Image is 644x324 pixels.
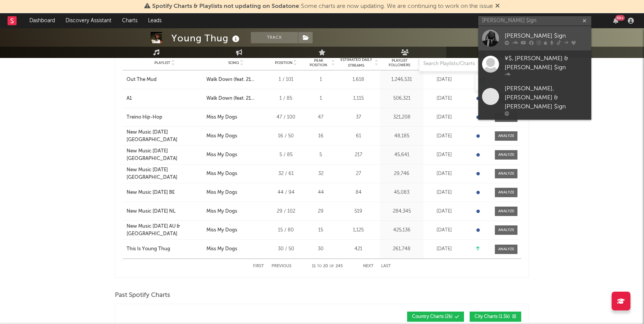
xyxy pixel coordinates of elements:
[382,58,417,67] span: Playlist Followers
[269,170,303,178] div: 32 / 61
[152,3,299,9] span: Spotify Charts & Playlists not updating on Sodatone
[127,245,170,253] div: This Is Young Thug
[127,114,162,121] div: Treino Hip-Hop
[307,151,335,159] div: 5
[307,227,335,234] div: 15
[115,291,170,300] span: Past Spotify Charts
[206,189,237,196] div: Miss My Dogs
[382,189,421,196] div: 45,083
[152,3,493,9] span: : Some charts are now updating. We are continuing to work on the issue
[269,208,303,215] div: 29 / 102
[382,227,421,234] div: 425,136
[505,31,588,40] div: [PERSON_NAME] $ign
[425,189,463,196] div: [DATE]
[127,245,203,253] a: This Is Young Thug
[478,81,591,120] a: [PERSON_NAME], [PERSON_NAME] & [PERSON_NAME] $ign
[127,189,175,196] div: New Music [DATE] BE
[307,76,335,84] div: 1
[251,32,298,43] button: Track
[495,3,500,9] span: Dismiss
[206,170,237,178] div: Miss My Dogs
[425,132,463,140] div: [DATE]
[615,15,625,21] div: 99 +
[228,61,239,65] span: Song
[382,151,421,159] div: 45,641
[382,208,421,215] div: 284,345
[307,262,348,271] div: 11 20 245
[206,114,237,121] div: Miss My Dogs
[425,170,463,178] div: [DATE]
[127,166,203,181] a: New Music [DATE] [GEOGRAPHIC_DATA]
[505,54,588,72] div: ¥$, [PERSON_NAME] & [PERSON_NAME] $ign
[269,245,303,253] div: 30 / 50
[206,95,265,102] div: Walk Down (feat. 21 Savage)
[269,189,303,196] div: 44 / 94
[253,264,264,268] button: First
[330,265,334,268] span: of
[613,18,618,24] button: 99+
[339,95,378,102] div: 1,115
[505,84,588,111] div: [PERSON_NAME], [PERSON_NAME] & [PERSON_NAME] $ign
[269,151,303,159] div: 5 / 85
[339,245,378,253] div: 421
[425,227,463,234] div: [DATE]
[206,208,237,215] div: Miss My Dogs
[425,95,463,102] div: [DATE]
[382,114,421,121] div: 321,208
[206,132,237,140] div: Miss My Dogs
[127,208,175,215] div: New Music [DATE] NL
[425,208,463,215] div: [DATE]
[127,148,203,162] a: New Music [DATE] [GEOGRAPHIC_DATA]
[382,132,421,140] div: 48,185
[425,245,463,253] div: [DATE]
[382,76,421,84] div: 1,246,531
[269,132,303,140] div: 16 / 50
[127,76,203,84] a: Out The Mud
[117,13,143,28] a: Charts
[478,50,591,81] a: ¥$, [PERSON_NAME] & [PERSON_NAME] $ign
[307,132,335,140] div: 16
[339,208,378,215] div: 519
[425,151,463,159] div: [DATE]
[382,170,421,178] div: 29,746
[478,16,591,26] input: Search for artists
[412,315,453,319] span: Country Charts ( 2k )
[419,56,513,71] input: Search Playlists/Charts
[206,76,265,84] div: Walk Down (feat. 21 Savage)
[425,76,463,84] div: [DATE]
[339,76,378,84] div: 1,618
[307,114,335,121] div: 47
[363,264,374,268] button: Next
[339,114,378,121] div: 37
[127,95,203,102] a: A1
[307,58,330,67] span: Peak Position
[425,114,463,121] div: [DATE]
[382,245,421,253] div: 261,748
[127,223,203,237] a: New Music [DATE] AU & [GEOGRAPHIC_DATA]
[269,76,303,84] div: 1 / 101
[272,264,291,268] button: Previous
[381,264,391,268] button: Last
[307,170,335,178] div: 32
[339,57,374,68] span: Estimated Daily Streams
[206,245,237,253] div: Miss My Dogs
[143,13,167,28] a: Leads
[339,132,378,140] div: 61
[275,61,293,65] span: Position
[317,265,322,268] span: to
[171,32,241,44] div: Young Thug
[127,189,203,196] a: New Music [DATE] BE
[127,129,203,143] a: New Music [DATE] [GEOGRAPHIC_DATA]
[269,114,303,121] div: 47 / 100
[127,95,132,102] div: A1
[470,312,521,322] button: City Charts(1.5k)
[60,13,117,28] a: Discovery Assistant
[307,189,335,196] div: 44
[269,227,303,234] div: 15 / 80
[127,208,203,215] a: New Music [DATE] NL
[478,26,591,50] a: [PERSON_NAME] $ign
[307,208,335,215] div: 29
